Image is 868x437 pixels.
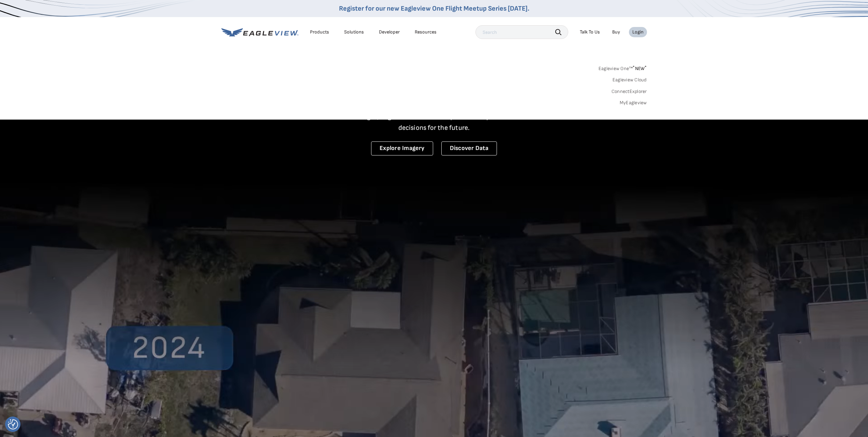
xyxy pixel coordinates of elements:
[371,141,433,155] a: Explore Imagery
[441,141,497,155] a: Discover Data
[633,66,647,71] span: NEW
[613,77,647,83] a: Eagleview Cloud
[612,88,647,95] a: ConnectExplorer
[475,25,568,39] input: Search
[612,29,620,35] a: Buy
[620,100,647,106] a: MyEagleview
[599,64,647,71] a: Eagleview One™*NEW*
[379,29,400,35] a: Developer
[8,419,18,429] button: Consent Preferences
[415,29,437,35] div: Resources
[580,29,600,35] div: Talk To Us
[344,29,364,35] div: Solutions
[8,419,18,429] img: Revisit consent button
[310,29,329,35] div: Products
[339,4,529,13] a: Register for our new Eagleview One Flight Meetup Series [DATE].
[632,29,644,35] div: Login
